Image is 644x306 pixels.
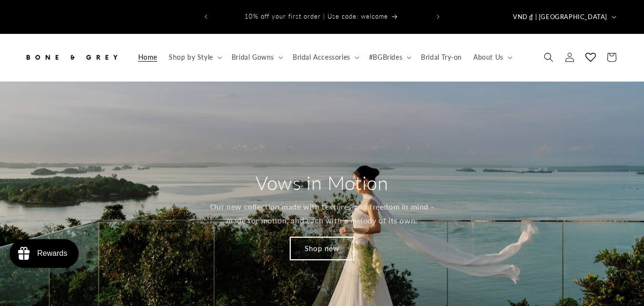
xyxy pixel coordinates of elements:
a: Bone and Grey Bridal [20,43,123,72]
img: Bone and Grey Bridal [24,47,119,68]
span: About Us [473,53,503,62]
span: Bridal Gowns [232,53,274,62]
summary: Bridal Accessories [287,47,363,67]
span: Shop by Style [169,53,213,62]
a: Bridal Try-on [415,47,468,67]
summary: Shop by Style [163,47,226,67]
a: Shop new [290,237,354,260]
button: Previous announcement [195,8,216,26]
span: 10% off your first order | Use code: welcome [245,12,388,20]
a: Home [133,47,163,67]
span: Bridal Try-on [421,53,462,62]
summary: #BGBrides [363,47,415,67]
summary: Bridal Gowns [226,47,287,67]
p: Our new collection made with textures and freedom in mind - made for motion, and each with a melo... [209,200,435,228]
summary: Search [538,47,559,68]
span: Home [138,53,157,62]
button: VND ₫ | [GEOGRAPHIC_DATA] [507,8,620,26]
div: Rewards [37,249,67,258]
span: Bridal Accessories [293,53,350,62]
span: #BGBrides [369,53,402,62]
span: VND ₫ | [GEOGRAPHIC_DATA] [513,12,607,22]
button: Next announcement [428,8,449,26]
summary: About Us [468,47,516,67]
h2: Vows in Motion [256,170,388,195]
